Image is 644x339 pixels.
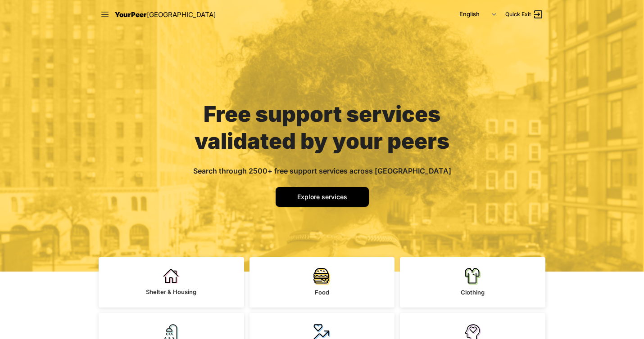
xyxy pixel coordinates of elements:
span: Quick Exit [505,11,531,18]
a: Quick Exit [505,9,544,20]
a: Shelter & Housing [99,257,244,308]
a: Explore services [276,187,369,207]
span: Food [315,289,329,296]
a: Food [249,257,395,308]
span: Clothing [461,289,485,296]
span: Free support services validated by your peers [195,101,449,154]
span: Search through 2500+ free support services across [GEOGRAPHIC_DATA] [193,166,451,175]
span: YourPeer [115,10,147,19]
span: [GEOGRAPHIC_DATA] [147,10,216,19]
span: Explore services [297,193,347,201]
a: Clothing [400,257,545,308]
span: Shelter & Housing [146,288,196,295]
a: YourPeer[GEOGRAPHIC_DATA] [115,9,216,20]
